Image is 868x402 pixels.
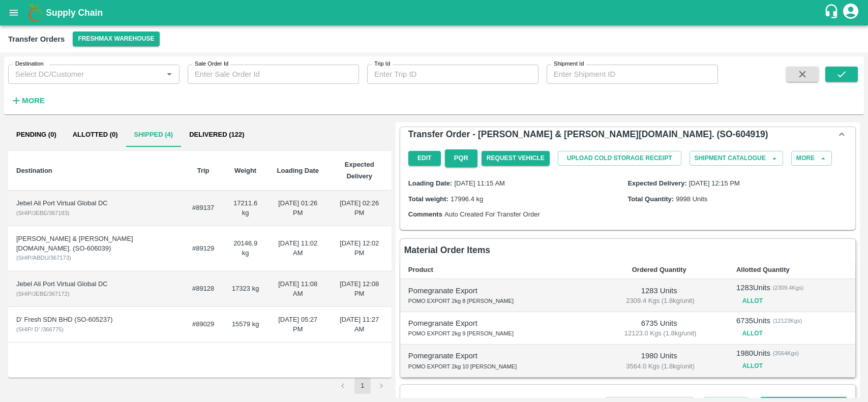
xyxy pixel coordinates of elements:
label: Loading Date: [408,179,453,187]
p: 6735 Units [598,318,720,329]
input: Enter Shipment ID [547,65,718,84]
span: POMO EXPORT 2kg 10 [PERSON_NAME] [408,363,517,369]
button: Allot [736,294,769,308]
td: #89128 [184,271,222,307]
p: 6735 Units [736,315,770,326]
p: 1980 Units [598,350,720,361]
span: 9998 Units [676,195,707,203]
img: logo [25,3,46,23]
button: Allotted (0) [65,122,126,147]
label: Destination [15,60,44,68]
span: 2309.4 Kgs (1.8kg/unit) [601,296,720,306]
b: Allotted Quantity [736,266,790,273]
td: 17323 kg [222,271,268,307]
button: Select DC [73,32,159,46]
td: [DATE] 11:27 AM [327,307,392,343]
button: Allot [736,326,769,341]
span: [DATE] 11:15 AM [454,179,504,187]
h6: Material Order Items [404,243,490,257]
b: Weight [234,167,256,174]
p: Pomegranate Export [408,318,582,329]
div: D’ Fresh SDN BHD (SO-605237) [16,315,176,325]
b: Ordered Quantity [632,266,686,273]
b: Product [408,266,433,273]
td: [DATE] 12:08 PM [327,271,392,307]
button: Open [163,68,176,81]
nav: pagination navigation [334,378,392,394]
div: customer-support [824,4,842,22]
span: ( SHIP/ D’ /366775 ) [16,326,64,332]
b: Loading Date [277,167,319,174]
p: Pomegranate Export [408,285,582,296]
input: Enter Trip ID [367,65,538,84]
b: Trip [197,167,209,174]
b: Supply Chain [46,8,103,18]
input: Select DC/Customer [11,68,160,81]
div: account of current user [842,2,860,23]
button: page 1 [354,378,371,394]
label: Trip Id [374,60,390,68]
span: ( 12123 Kgs) [773,316,802,325]
label: Expected Delivery: [627,179,686,187]
td: #89129 [184,226,222,271]
td: 20146.9 kg [222,226,268,271]
span: [DATE] 12:15 PM [689,179,740,187]
button: Delivered (122) [181,122,252,147]
button: Allot [736,359,769,374]
button: Upload Cold Storage Receipt [558,151,681,166]
div: Transfer Orders [8,33,65,46]
td: [DATE] 01:26 PM [268,191,327,226]
td: [DATE] 02:26 PM [327,191,392,226]
h6: Transfer Order - [PERSON_NAME] & [PERSON_NAME][DOMAIN_NAME]. (SO-604919) [408,127,768,141]
button: open drawer [2,1,25,24]
div: Transfer Order - [PERSON_NAME] & [PERSON_NAME][DOMAIN_NAME]. (SO-604919) [400,127,855,141]
td: [DATE] 11:02 AM [268,226,327,271]
span: ( 3564 Kgs) [773,349,799,358]
span: 12123.0 Kgs (1.8kg/unit) [601,329,720,338]
span: ( 2309.4 Kgs) [773,283,804,292]
label: Comments [408,210,442,218]
label: Total weight: [408,195,448,203]
button: More [791,151,832,166]
label: Shipment Id [554,60,584,68]
td: [DATE] 05:27 PM [268,307,327,343]
button: More [8,92,47,109]
button: Pending (0) [8,122,65,147]
button: PQR [445,149,477,167]
span: POMO EXPORT 2kg 8 [PERSON_NAME] [408,298,514,304]
button: Edit [408,151,441,166]
span: POMO EXPORT 2kg 9 [PERSON_NAME] [408,330,514,336]
label: Sale Order Id [195,60,228,68]
input: Enter Sale Order Id [188,65,359,84]
div: Jebel Ali Port Virtual Global DC [16,280,176,289]
p: 1283 Units [598,285,720,296]
div: [PERSON_NAME] & [PERSON_NAME][DOMAIN_NAME]. (SO-606039) [16,234,176,253]
td: #89137 [184,191,222,226]
button: Shipped (4) [126,122,182,147]
button: Request Vehicle [482,151,550,166]
a: Supply Chain [46,6,824,20]
b: Expected Delivery [345,161,374,179]
p: 1283 Units [736,282,770,293]
span: 17996.4 kg [451,195,483,203]
span: ( SHIP/ABDU/367173 ) [16,255,71,261]
span: ( SHIP/JEBE/367183 ) [16,210,70,216]
td: #89029 [184,307,222,343]
td: 17211.6 kg [222,191,268,226]
div: Jebel Ali Port Virtual Global DC [16,199,176,208]
label: Total Quantity: [627,195,674,203]
span: 3564.0 Kgs (1.8kg/unit) [601,362,720,372]
button: Shipment Catalogue [690,151,783,166]
td: [DATE] 12:02 PM [327,226,392,271]
b: Destination [16,167,52,174]
p: Pomegranate Export [408,350,582,361]
span: Auto Created For Transfer Order [444,210,540,218]
strong: More [22,97,45,105]
p: 1980 Units [736,348,770,359]
span: ( SHIP/JEBE/367172 ) [16,291,70,297]
td: [DATE] 11:08 AM [268,271,327,307]
td: 15579 kg [222,307,268,343]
